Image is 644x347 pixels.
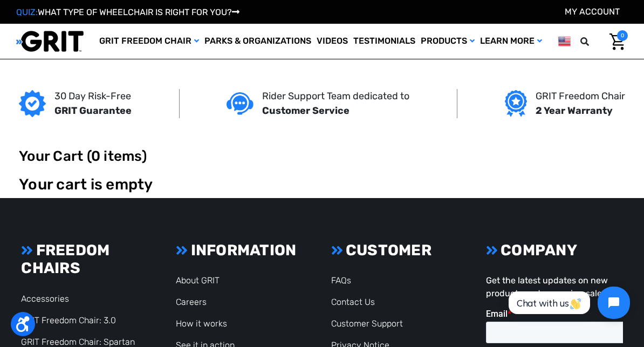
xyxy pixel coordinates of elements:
a: Cart with 0 items [601,30,628,53]
a: Contact Us [331,297,375,307]
strong: GRIT Guarantee [54,105,132,117]
a: Testimonials [351,24,418,59]
h3: FREEDOM CHAIRS [21,241,158,277]
a: GRIT Freedom Chair: 3.0 [21,315,116,325]
input: Search [596,30,601,53]
span: 0 [617,30,628,41]
a: Account [565,6,620,17]
h1: Your Cart (0 items) [19,148,625,165]
a: Videos [314,24,351,59]
p: 30 Day Risk-Free [54,89,132,104]
a: Products [418,24,477,59]
img: us.png [558,35,571,48]
img: GRIT All-Terrain Wheelchair and Mobility Equipment [16,30,84,52]
img: Customer service [227,92,254,114]
a: About GRIT [176,275,220,285]
p: GRIT Freedom Chair [536,89,625,104]
a: FAQs [331,275,351,285]
p: Rider Support Team dedicated to [262,89,409,104]
a: Learn More [477,24,545,59]
img: Grit freedom [505,90,527,117]
span: QUIZ: [16,7,38,17]
strong: 2 Year Warranty [536,105,613,117]
h3: INFORMATION [176,241,313,260]
h3: CUSTOMER [331,241,468,260]
a: Parks & Organizations [202,24,314,59]
p: Get the latest updates on new products and upcoming sales [486,274,623,300]
h3: Your cart is empty [19,175,625,194]
a: QUIZ:WHAT TYPE OF WHEELCHAIR IS RIGHT FOR YOU? [16,7,239,17]
a: GRIT Freedom Chair [97,24,202,59]
a: GRIT Freedom Chair: Spartan [21,337,135,347]
a: Careers [176,297,207,307]
img: Cart [609,33,625,50]
a: Customer Support [331,318,403,329]
strong: Customer Service [262,105,350,117]
a: Accessories [21,294,69,304]
a: How it works [176,318,227,329]
img: GRIT Guarantee [19,90,46,117]
iframe: Tidio Chat [497,277,639,328]
h3: COMPANY [486,241,623,260]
